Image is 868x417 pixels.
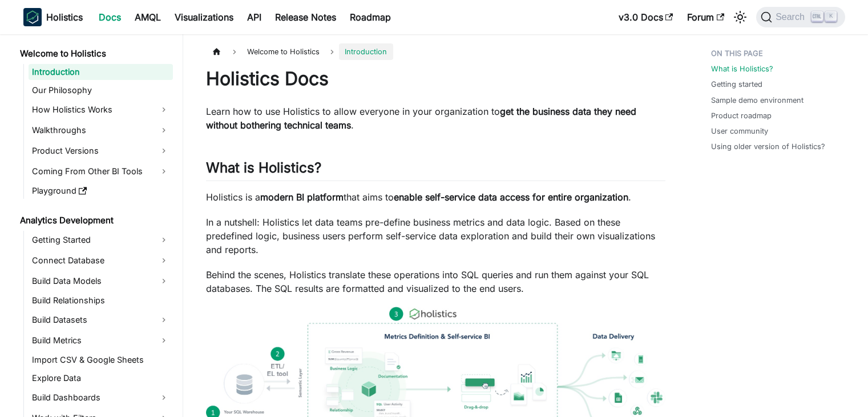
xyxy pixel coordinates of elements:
[394,191,628,203] strong: enable self-service data access for entire organization
[29,231,173,249] a: Getting Started
[731,8,749,26] button: Switch between dark and light mode (currently light mode)
[680,8,731,26] a: Forum
[711,141,825,152] a: Using older version of Holistics?
[339,43,393,60] span: Introduction
[260,191,344,203] strong: modern BI platform
[268,8,343,26] a: Release Notes
[711,79,762,90] a: Getting started
[756,7,845,27] button: Search (Ctrl+K)
[206,105,665,132] p: Learn how to use Holistics to allow everyone in your organization to .
[17,46,173,62] a: Welcome to Holistics
[206,215,665,256] p: In a nutshell: Holistics let data teams pre-define business metrics and data logic. Based on thes...
[128,8,168,26] a: AMQL
[17,212,173,228] a: Analytics Development
[825,11,837,22] kbd: K
[29,311,173,329] a: Build Datasets
[29,82,173,98] a: Our Philosophy
[206,190,665,204] p: Holistics is a that aims to .
[206,43,228,60] a: Home page
[168,8,240,26] a: Visualizations
[206,43,665,60] nav: Breadcrumbs
[29,121,173,139] a: Walkthroughs
[711,63,773,74] a: What is Holistics?
[240,8,268,26] a: API
[29,64,173,80] a: Introduction
[92,8,128,26] a: Docs
[29,272,173,290] a: Build Data Models
[343,8,398,26] a: Roadmap
[241,43,325,60] span: Welcome to Holistics
[46,10,83,24] b: Holistics
[29,183,173,199] a: Playground
[206,159,665,181] h2: What is Holistics?
[23,8,42,26] img: Holistics
[29,331,173,350] a: Build Metrics
[711,95,804,106] a: Sample demo environment
[29,142,173,160] a: Product Versions
[29,388,173,407] a: Build Dashboards
[206,67,665,90] h1: Holistics Docs
[29,370,173,386] a: Explore Data
[612,8,680,26] a: v3.0 Docs
[711,110,772,121] a: Product roadmap
[711,126,768,137] a: User community
[23,8,83,26] a: HolisticsHolistics
[29,352,173,368] a: Import CSV & Google Sheets
[29,162,173,181] a: Coming From Other BI Tools
[29,101,173,119] a: How Holistics Works
[29,251,173,270] a: Connect Database
[206,268,665,295] p: Behind the scenes, Holistics translate these operations into SQL queries and run them against you...
[12,34,183,417] nav: Docs sidebar
[772,12,812,22] span: Search
[29,292,173,308] a: Build Relationships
